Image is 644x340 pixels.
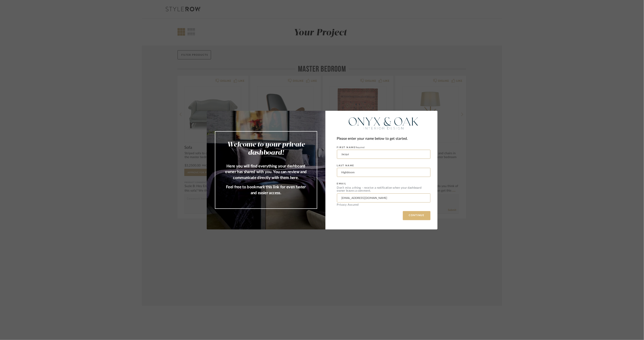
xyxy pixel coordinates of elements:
[403,211,430,220] button: CONTINUE
[224,184,308,196] p: Feel free to bookmark this link for even faster and easier access.
[337,150,430,159] input: Enter First Name
[337,203,430,206] div: Privacy Assured
[337,186,430,192] div: Don’t miss a thing - receive a notification when your dashboard owner leaves a comment.
[337,182,347,185] label: EMAIL
[337,136,430,142] div: Please enter your name below to get started.
[337,168,430,177] input: Enter Last Name
[224,141,308,157] h2: Welcome to your private dashboard!
[356,146,365,149] span: Required
[337,146,365,149] label: FIRST NAME
[224,163,308,181] p: Here you will find everything your dashboard owner has shared with you. You can review and commun...
[337,164,355,167] label: LAST NAME
[337,193,430,203] input: Enter Email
